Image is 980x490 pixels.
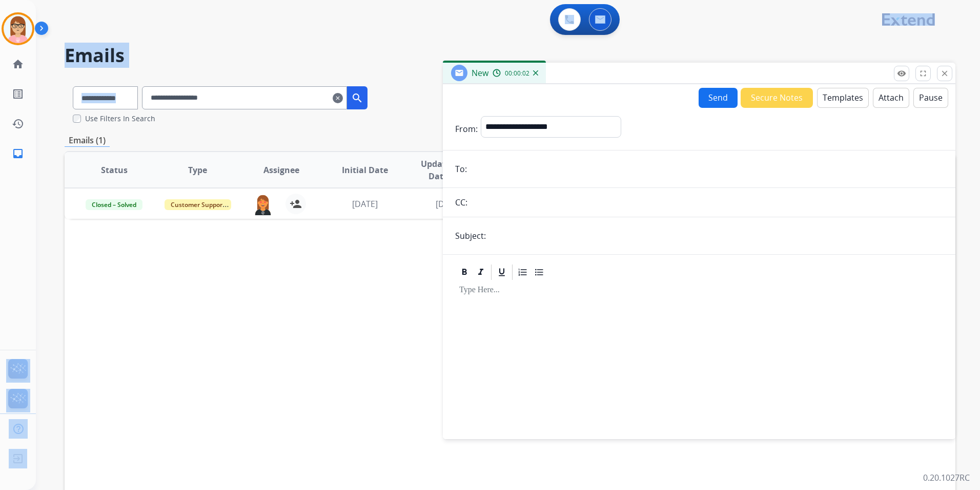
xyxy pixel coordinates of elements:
[699,88,738,108] button: Send
[515,265,530,280] div: Ordered List
[65,134,110,147] p: Emails (1)
[741,88,813,108] button: Secure Notes
[457,265,472,280] div: Bold
[436,198,461,210] span: [DATE]
[532,265,547,280] div: Bullet List
[873,88,909,108] button: Attach
[12,147,24,160] mat-icon: inbox
[342,164,388,176] span: Initial Date
[351,92,363,104] mat-icon: search
[290,198,302,210] mat-icon: person_add
[12,88,24,100] mat-icon: list_alt
[494,265,509,280] div: Underline
[913,88,948,108] button: Pause
[505,69,529,78] span: 00:00:02
[897,69,906,78] mat-icon: remove_red_eye
[352,198,378,210] span: [DATE]
[455,196,467,209] p: CC:
[86,199,142,210] span: Closed – Solved
[12,58,24,70] mat-icon: home
[940,69,949,78] mat-icon: close
[923,472,970,484] p: 0.20.1027RC
[455,163,467,175] p: To:
[472,67,488,79] span: New
[473,265,488,280] div: Italic
[817,88,869,108] button: Templates
[455,230,486,242] p: Subject:
[918,69,928,78] mat-icon: fullscreen
[188,164,207,176] span: Type
[415,158,461,182] span: Updated Date
[455,123,478,135] p: From:
[4,14,32,43] img: avatar
[165,199,231,210] span: Customer Support
[85,114,155,124] label: Use Filters In Search
[263,164,299,176] span: Assignee
[65,45,955,66] h2: Emails
[253,194,273,215] img: agent-avatar
[101,164,128,176] span: Status
[333,92,343,104] mat-icon: clear
[12,118,24,130] mat-icon: history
